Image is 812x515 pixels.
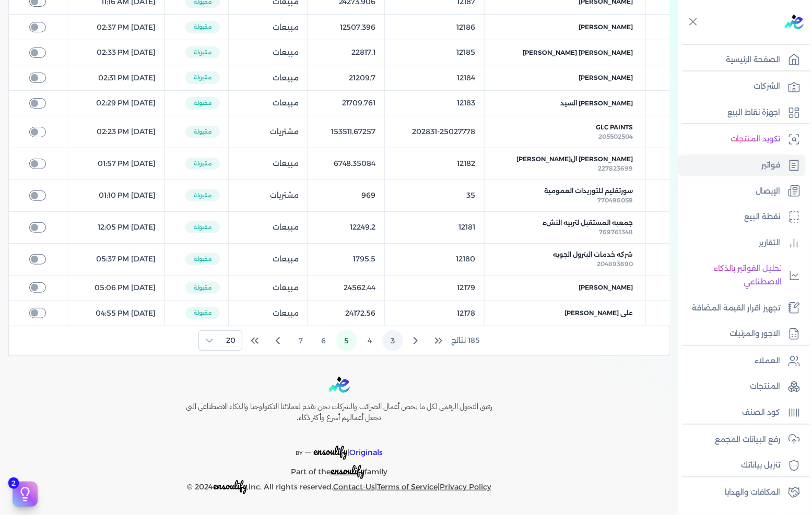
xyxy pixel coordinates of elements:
[756,185,781,198] p: الإيصال
[359,330,380,351] button: Page 4
[597,196,633,204] span: 770496059
[305,447,311,453] sup: __
[745,210,781,224] p: نقطة البيع
[725,486,781,499] p: المكافات والهدايا
[678,76,806,98] a: الشركات
[560,99,633,108] span: [PERSON_NAME] السيد
[523,48,633,57] span: [PERSON_NAME] [PERSON_NAME]
[313,330,334,351] button: Page 6
[564,308,633,318] span: على [PERSON_NAME]
[164,479,515,494] p: © 2024 ,inc. All rights reserved. | |
[8,477,19,489] span: 2
[678,49,806,71] a: الصفحة الرئيسية
[333,482,375,492] a: Contact-Us
[377,482,438,492] a: Terms of Service
[742,459,781,472] p: تنزيل بياناتك
[267,330,288,351] button: Next Page
[164,460,515,479] p: Part of the family
[678,232,806,254] a: التقارير
[329,377,350,393] img: logo
[678,482,806,504] a: المكافات والهدايا
[516,154,633,164] span: [PERSON_NAME] ال[PERSON_NAME]
[785,15,804,29] img: logo
[244,330,265,351] button: Last Page
[599,228,633,236] span: 769761348
[440,482,491,492] a: Privacy Policy
[678,297,806,319] a: تجهيز اقرار القيمة المضافة
[678,402,806,424] a: كود الصنف
[678,350,806,372] a: العملاء
[727,106,781,119] p: اجهزة نقاط البيع
[678,258,806,293] a: تحليل الفواتير بالذكاء الاصطناعي
[349,448,383,457] span: Originals
[762,159,781,172] p: فواتير
[164,401,515,424] h6: رفيق التحول الرقمي لكل ما يخص أعمال الضرائب والشركات نحن نقدم لعملائنا التكنولوجيا والذكاء الاصطن...
[544,186,633,196] span: سورتقليم للتوريدات العمومية
[553,250,633,259] span: شركه خدمات البترول الجويه
[597,260,633,268] span: 204893690
[678,429,806,451] a: رفع البيانات المجمع
[726,53,781,67] p: الصفحة الرئيسية
[213,477,247,494] span: ensoulify
[579,283,633,292] span: [PERSON_NAME]
[596,123,633,132] span: GLC Paints
[729,327,781,341] p: الاجور والمرتبات
[678,376,806,398] a: المنتجات
[678,154,806,176] a: فواتير
[759,236,781,250] p: التقارير
[678,454,806,476] a: تنزيل بياناتك
[336,330,357,351] button: Page 5
[692,302,781,315] p: تجهيز اقرار القيمة المضافة
[598,133,633,140] span: 205502504
[754,80,781,93] p: الشركات
[579,22,633,32] span: [PERSON_NAME]
[331,462,364,478] span: ensoulify
[164,432,515,460] p: |
[743,406,781,420] p: كود الصنف
[678,128,806,150] a: تكويد المنتجات
[405,330,426,351] button: Previous Page
[382,330,403,351] button: Page 3
[13,482,38,507] button: 2
[678,181,806,202] a: الإيصال
[731,133,781,146] p: تكويد المنتجات
[579,73,633,82] span: [PERSON_NAME]
[290,330,311,351] button: Page 7
[678,323,806,345] a: الاجور والمرتبات
[755,354,781,368] p: العملاء
[678,206,806,228] a: نقطة البيع
[715,433,781,447] p: رفع البيانات المجمع
[220,331,242,350] span: Rows per page
[543,218,633,227] span: جمعيه المستقبل لتربيه النشء
[451,335,480,346] span: 185 نتائج
[598,164,633,172] span: 227823699
[684,262,782,289] p: تحليل الفواتير بالذكاء الاصطناعي
[678,102,806,124] a: اجهزة نقاط البيع
[428,330,449,351] button: First Page
[296,450,303,457] span: BY
[313,443,347,459] span: ensoulify
[331,467,364,476] a: ensoulify
[750,380,781,393] p: المنتجات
